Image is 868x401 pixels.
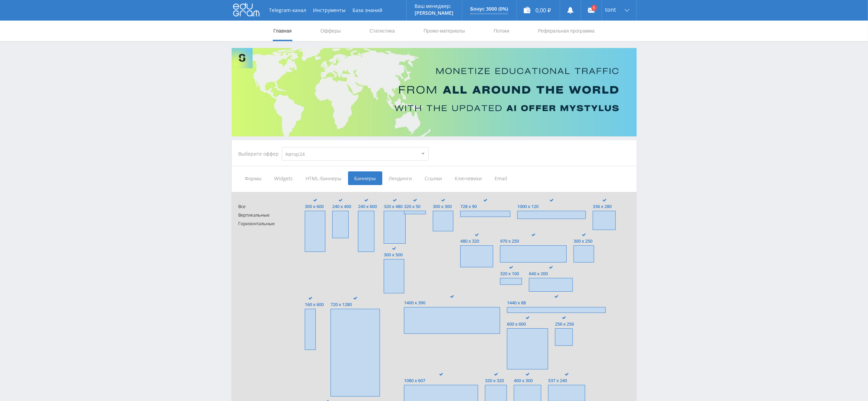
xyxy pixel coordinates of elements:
[404,300,500,305] span: 1400 x 390
[232,48,637,136] img: Banner
[517,204,586,209] span: 1000 x 120
[529,271,573,276] span: 640 x 200
[404,204,426,209] span: 320 x 50
[488,171,514,185] span: Email
[548,378,585,383] span: 537 x 240
[415,10,454,16] p: [PERSON_NAME]
[574,239,594,244] span: 300 x 250
[239,212,291,218] span: Вертикальные
[239,151,282,157] div: Выберите оффер
[460,239,493,244] span: 480 x 320
[507,321,548,327] span: 600 x 600
[331,302,380,307] span: 720 x 1280
[384,252,404,257] span: 300 x 500
[348,171,382,185] span: Баннеры
[384,204,406,209] span: 320 x 480
[268,171,299,185] span: Widgets
[433,204,453,209] span: 300 x 300
[239,221,291,226] span: Горизонтальные
[358,204,377,209] span: 240 x 600
[460,204,510,209] span: 728 x 90
[537,21,595,41] a: Реферальная программа
[593,204,616,209] span: 336 x 280
[449,171,488,185] span: Ключевики
[369,21,396,41] a: Статистика
[418,171,449,185] span: Ссылки
[239,204,291,209] span: Все
[485,378,507,383] span: 320 x 320
[514,378,541,383] span: 400 x 300
[332,204,351,209] span: 240 x 400
[555,321,574,327] span: 256 x 256
[305,302,324,307] span: 160 x 600
[493,21,510,41] a: Потоки
[320,21,342,41] a: Офферы
[471,6,508,12] p: Бонус 3000 (0%)
[605,7,616,12] span: tont
[239,171,268,185] span: Формы
[299,171,348,185] span: HTML-баннеры
[415,3,454,9] p: Ваш менеджер:
[382,171,418,185] span: Лендинги
[273,21,292,41] a: Главная
[423,21,465,41] a: Промо-материалы
[500,239,567,244] span: 970 x 250
[305,204,325,209] span: 300 x 600
[507,300,606,305] span: 1440 x 88
[500,271,522,276] span: 320 x 100
[404,378,478,383] span: 1080 x 607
